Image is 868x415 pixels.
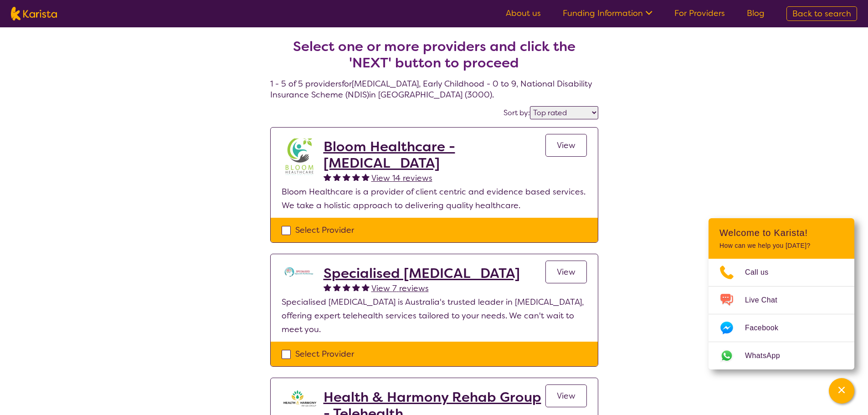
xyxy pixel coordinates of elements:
img: fullstar [352,283,360,291]
img: fullstar [352,173,360,181]
p: Specialised [MEDICAL_DATA] is Australia's trusted leader in [MEDICAL_DATA], offering expert teleh... [282,295,587,336]
span: Call us [745,266,780,279]
a: View [545,384,587,407]
ul: Choose channel [709,259,854,369]
div: Channel Menu [709,218,854,369]
h4: 1 - 5 of 5 providers for [MEDICAL_DATA] , Early Childhood - 0 to 9 , National Disability Insuranc... [270,16,598,100]
img: fullstar [333,283,341,291]
a: Funding Information [563,8,652,19]
span: Facebook [745,321,789,335]
a: Back to search [786,6,857,21]
a: About us [506,8,541,19]
span: View [557,266,575,277]
label: Sort by: [503,108,530,118]
img: Karista logo [11,7,57,20]
img: fullstar [333,173,341,181]
a: For Providers [674,8,725,19]
img: fullstar [324,283,331,291]
a: Bloom Healthcare - [MEDICAL_DATA] [324,138,545,171]
span: View 7 reviews [371,283,429,294]
h2: Welcome to Karista! [719,227,843,238]
button: Channel Menu [829,378,854,404]
h2: Select one or more providers and click the 'NEXT' button to proceed [281,38,587,71]
img: ztak9tblhgtrn1fit8ap.png [282,389,318,407]
a: Web link opens in a new tab. [709,342,854,369]
a: View 7 reviews [371,282,429,295]
span: Live Chat [745,293,788,307]
a: View 14 reviews [371,171,432,185]
a: View [545,134,587,157]
a: Blog [747,8,765,19]
img: fullstar [362,283,370,291]
img: fullstar [362,173,370,181]
img: fullstar [324,173,331,181]
img: fullstar [343,173,350,181]
a: Specialised [MEDICAL_DATA] [324,265,520,282]
a: View [545,261,587,283]
span: View 14 reviews [371,173,432,184]
img: fullstar [343,283,350,291]
span: Back to search [792,8,851,19]
span: View [557,140,575,151]
img: tc7lufxpovpqcirzzyzq.png [282,265,318,279]
span: View [557,390,575,401]
p: How can we help you [DATE]? [719,242,843,250]
p: Bloom Healthcare is a provider of client centric and evidence based services. We take a holistic ... [282,185,587,212]
span: WhatsApp [745,349,791,363]
img: spuawodjbinfufaxyzcf.jpg [282,138,318,175]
